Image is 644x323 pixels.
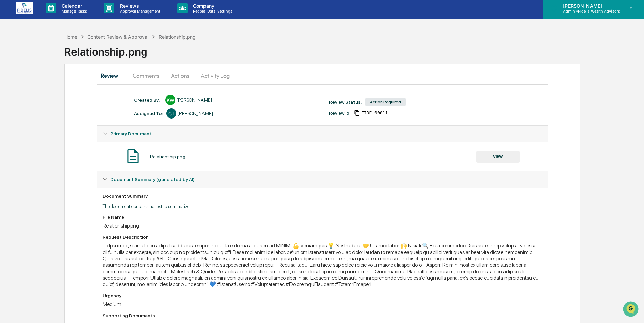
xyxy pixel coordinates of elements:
[125,148,142,165] img: Document Icon
[23,59,86,64] div: We're available if you need us!
[165,95,175,105] div: KW
[476,151,520,163] button: VIEW
[188,3,236,9] p: Company
[622,301,641,319] iframe: Open customer support
[7,52,19,64] img: 1746055101610-c473b297-6a78-478c-a979-82029cc54cd1
[64,40,644,58] div: Relationship.png
[103,242,542,287] div: Lo Ipsumdo, si amet con adip el sedd eius tempor. Inci’ut la etdo ma aliquaen ad MINIM: 💪 Veniamq...
[103,301,542,307] div: Medium
[7,99,12,104] div: 🔎
[97,171,547,188] div: Document Summary (generated by AI)
[178,111,213,116] div: [PERSON_NAME]
[97,126,547,142] div: Primary Document
[49,86,55,91] div: 🗄️
[16,2,33,14] img: logo
[156,177,195,182] u: (generated by AI)
[103,222,542,229] div: Relationship.png
[56,3,90,9] p: Calendar
[103,234,542,240] div: Request Description
[188,9,236,14] p: People, Data, Settings
[110,177,195,182] span: Document Summary
[48,114,82,120] a: Powered byPylon
[558,9,620,14] p: Admin • Fidelis Wealth Advisors
[165,67,195,84] button: Actions
[97,67,127,84] button: Review
[103,214,542,220] div: File Name
[115,54,123,62] button: Start new chat
[14,98,43,105] span: Data Lookup
[558,3,620,9] p: [PERSON_NAME]
[103,293,542,298] div: Urgency
[177,97,212,103] div: [PERSON_NAME]
[7,86,12,91] div: 🖐️
[329,99,362,105] div: Review Status:
[103,203,542,209] p: The document contains no text to summarize.
[7,14,123,25] p: How can we help?
[134,97,162,103] div: Created By: ‎ ‎
[87,34,148,40] div: Content Review & Approval
[56,85,84,92] span: Attestations
[110,131,151,136] span: Primary Document
[166,108,176,119] div: CT
[361,110,388,116] span: 25ccb7a0-be21-4520-a98b-773ea4fdfc3f
[150,154,185,159] div: Relationship.png
[195,67,235,84] button: Activity Log
[127,67,165,84] button: Comments
[23,52,111,59] div: Start new chat
[14,85,44,92] span: Preclearance
[97,67,548,84] div: secondary tabs example
[134,111,163,116] div: Assigned To:
[4,83,46,95] a: 🖐️Preclearance
[64,34,77,40] div: Home
[114,9,164,14] p: Approval Management
[365,98,406,106] div: Action Required
[67,115,82,120] span: Pylon
[329,110,350,116] div: Review Id:
[46,83,87,95] a: 🗄️Attestations
[97,142,547,171] div: Primary Document
[4,95,45,108] a: 🔎Data Lookup
[103,193,542,199] div: Document Summary
[103,313,542,318] div: Supporting Documents
[159,34,196,40] div: Relationship.png
[114,3,164,9] p: Reviews
[56,9,90,14] p: Manage Tasks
